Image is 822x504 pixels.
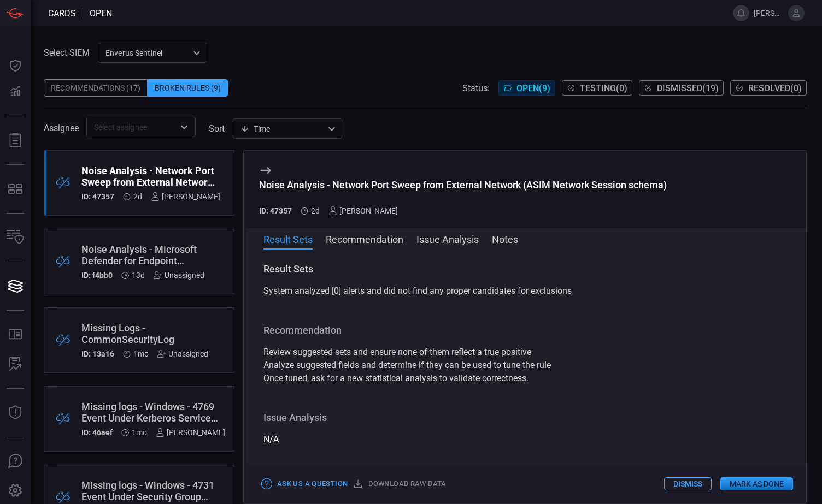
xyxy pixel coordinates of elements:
[132,428,147,437] span: Aug 21, 2025 12:25 AM
[263,411,789,446] div: N/A
[657,83,719,93] span: Dismissed ( 19 )
[133,192,142,201] span: Sep 22, 2025 7:13 PM
[81,322,208,345] div: Missing Logs - CommonSecurityLog
[664,477,712,490] button: Dismiss
[263,263,789,276] h3: Result Sets
[81,271,113,280] h5: ID: f4bb0
[2,79,28,105] button: Detections
[492,232,518,245] button: Notes
[90,8,112,19] span: open
[151,192,220,201] div: [PERSON_NAME]
[2,448,28,475] button: Ask Us A Question
[263,324,789,337] h3: Recommendation
[259,179,667,191] div: Noise Analysis - Network Port Sweep from External Network (ASIM Network Session schema)
[2,322,28,348] button: Rule Catalog
[2,127,28,153] button: Reports
[259,476,350,493] button: Ask Us a Question
[311,206,320,215] span: Sep 22, 2025 7:13 PM
[157,349,208,358] div: Unassigned
[133,349,149,358] span: Aug 21, 2025 12:25 AM
[326,232,403,245] button: Recommendation
[2,176,28,202] button: MITRE - Detection Posture
[81,479,226,502] div: Missing logs - Windows - 4731 Event Under Security Group Management service
[263,286,572,296] span: System analyzed [0] alerts and did not find any proper candidates for exclusions
[209,123,225,134] label: sort
[2,351,28,377] button: ALERT ANALYSIS
[580,83,627,93] span: Testing ( 0 )
[105,48,190,58] p: Enverus Sentinel
[562,80,632,96] button: Testing(0)
[263,411,789,424] h3: Issue Analysis
[81,428,113,437] h5: ID: 46aef
[44,79,148,97] div: Recommendations (17)
[516,83,550,93] span: Open ( 9 )
[462,83,490,93] span: Status:
[350,476,449,493] button: Download raw data
[754,9,784,17] span: [PERSON_NAME].[PERSON_NAME]
[720,477,793,490] button: Mark as Done
[416,232,479,245] button: Issue Analysis
[90,120,174,134] input: Select assignee
[2,478,28,504] button: Preferences
[2,52,28,79] button: Dashboard
[48,8,76,19] span: Cards
[81,244,204,266] div: Noise Analysis - Microsoft Defender for Endpoint Monitoring Task Scheduling
[81,192,114,201] h5: ID: 47357
[259,206,292,215] h5: ID: 47357
[263,232,313,245] button: Result Sets
[2,273,28,299] button: Cards
[263,346,789,385] p: Review suggested sets and ensure none of them reflect a true positive Analyze suggested fields an...
[240,123,325,134] div: Time
[748,83,802,93] span: Resolved ( 0 )
[154,271,204,280] div: Unassigned
[156,428,225,437] div: [PERSON_NAME]
[148,79,228,97] div: Broken Rules (9)
[81,165,220,188] div: Noise Analysis - Network Port Sweep from External Network (ASIM Network Session schema)
[132,271,145,280] span: Sep 12, 2025 12:20 PM
[498,80,555,96] button: Open(9)
[81,401,225,424] div: Missing logs - Windows - 4769 Event Under Kerberos Service Ticket Operations service
[44,123,79,133] span: Assignee
[730,80,807,96] button: Resolved(0)
[2,224,28,251] button: Inventory
[81,349,114,358] h5: ID: 13a16
[177,120,192,135] button: Open
[328,206,398,215] div: [PERSON_NAME]
[639,80,724,96] button: Dismissed(19)
[2,400,28,426] button: Threat Intelligence
[44,48,90,58] label: Select SIEM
